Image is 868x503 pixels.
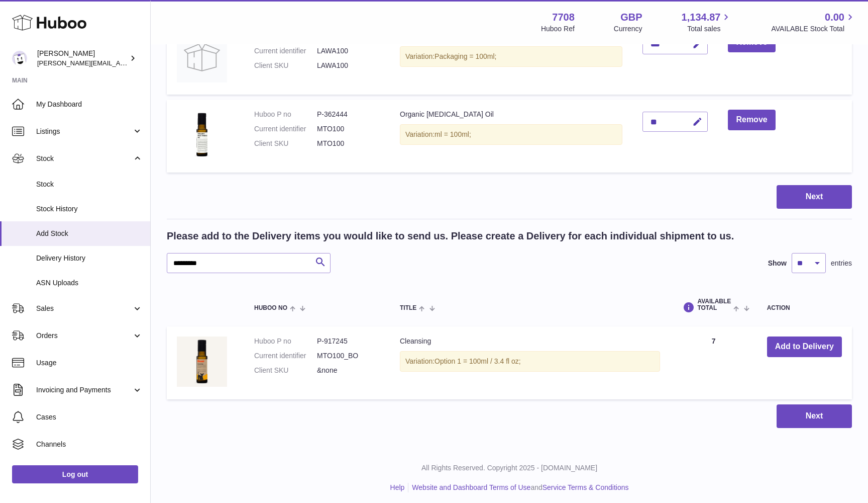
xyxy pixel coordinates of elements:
[435,130,471,138] span: ml = 100ml;
[254,110,317,119] dt: Huboo P no
[697,298,731,311] span: AVAILABLE Total
[767,337,842,357] button: Add to Delivery
[400,305,416,311] span: Title
[777,404,852,428] button: Next
[36,154,132,163] span: Stock
[36,440,143,449] span: Channels
[614,24,642,34] div: Currency
[36,254,143,263] span: Delivery History
[728,110,775,130] button: Remove
[36,229,143,238] span: Add Stock
[771,24,856,34] span: AVAILABLE Stock Total
[177,110,227,160] img: Organic Milk Thistle Oil
[254,46,317,56] dt: Current identifier
[682,11,732,34] a: 1,134.87 Total sales
[542,483,629,491] a: Service Terms & Conditions
[317,110,380,119] dd: P-362444
[12,51,27,66] img: victor@erbology.co
[254,124,317,134] dt: Current identifier
[254,305,287,311] span: Huboo no
[177,32,227,82] img: Organic Lavender Water
[317,139,380,148] dd: MTO100
[36,204,143,214] span: Stock History
[435,52,496,60] span: Packaging = 100ml;
[552,11,575,24] strong: 7708
[36,385,132,395] span: Invoicing and Payments
[390,326,670,399] td: Cleansing
[37,59,201,67] span: [PERSON_NAME][EMAIL_ADDRESS][DOMAIN_NAME]
[254,61,317,70] dt: Client SKU
[36,127,132,136] span: Listings
[317,366,380,375] dd: &none
[36,304,132,313] span: Sales
[254,337,317,346] dt: Huboo P no
[390,483,405,491] a: Help
[254,351,317,361] dt: Current identifier
[36,412,143,422] span: Cases
[254,139,317,148] dt: Client SKU
[768,259,787,268] label: Show
[317,61,380,70] dd: LAWA100
[317,351,380,361] dd: MTO100_BO
[408,483,628,492] li: and
[831,259,852,268] span: entries
[167,229,734,243] h2: Please add to the Delivery items you would like to send us. Please create a Delivery for each ind...
[317,124,380,134] dd: MTO100
[412,483,530,491] a: Website and Dashboard Terms of Use
[435,357,521,365] span: Option 1 = 100ml / 3.4 fl oz;
[670,326,756,399] td: 7
[390,100,632,173] td: Organic [MEDICAL_DATA] Oil
[620,11,642,24] strong: GBP
[159,463,860,473] p: All Rights Reserved. Copyright 2025 - [DOMAIN_NAME]
[177,337,227,387] img: Cleansing
[777,185,852,209] button: Next
[400,124,622,145] div: Variation:
[400,351,660,372] div: Variation:
[400,46,622,67] div: Variation:
[687,24,732,34] span: Total sales
[37,49,128,68] div: [PERSON_NAME]
[317,337,380,346] dd: P-917245
[317,46,380,56] dd: LAWA100
[36,278,143,288] span: ASN Uploads
[254,366,317,375] dt: Client SKU
[390,22,632,95] td: Organic Lavender Water
[771,11,856,34] a: 0.00 AVAILABLE Stock Total
[12,465,138,483] a: Log out
[36,331,132,341] span: Orders
[541,24,575,34] div: Huboo Ref
[682,11,721,24] span: 1,134.87
[36,358,143,368] span: Usage
[767,305,842,311] div: Action
[36,100,143,109] span: My Dashboard
[825,11,844,24] span: 0.00
[36,180,143,189] span: Stock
